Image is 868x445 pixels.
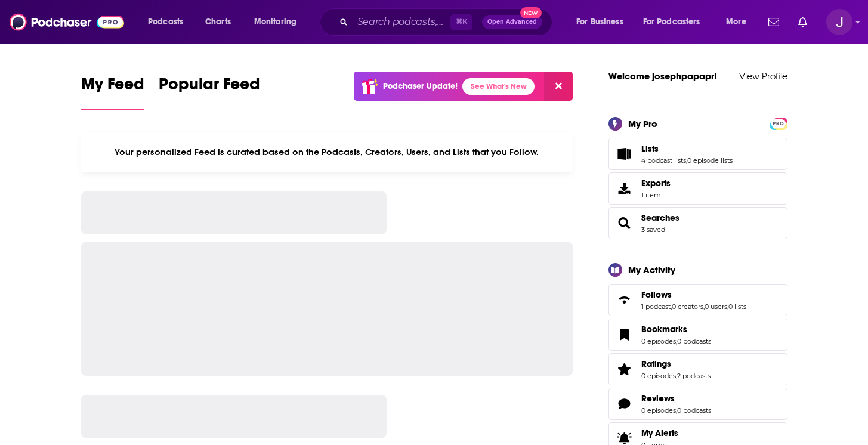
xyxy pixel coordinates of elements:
a: View Profile [739,70,787,82]
a: Show notifications dropdown [764,12,784,32]
span: , [686,156,687,165]
p: Podchaser Update! [383,81,458,91]
div: Your personalized Feed is curated based on the Podcasts, Creators, Users, and Lists that you Follow. [81,132,573,172]
a: Show notifications dropdown [793,12,812,32]
span: Charts [205,14,231,30]
span: Searches [608,207,787,239]
span: For Podcasters [643,14,700,30]
span: , [676,406,677,415]
span: More [726,14,746,30]
a: Ratings [613,361,637,378]
a: 2 podcasts [677,372,711,380]
a: Lists [613,146,637,162]
a: 0 users [705,302,727,311]
span: My Feed [81,74,144,101]
span: Lists [608,138,787,170]
a: Reviews [641,393,711,404]
a: 0 episodes [641,406,676,415]
a: Lists [641,143,733,154]
button: open menu [246,13,312,32]
a: Bookmarks [613,326,637,343]
button: open menu [635,13,718,32]
span: Ratings [641,359,671,369]
img: User Profile [826,9,852,35]
a: Exports [608,172,787,205]
button: open menu [140,13,199,32]
span: Reviews [641,393,675,404]
span: Bookmarks [608,319,787,351]
span: Exports [641,178,671,188]
div: My Activity [628,264,675,276]
span: Bookmarks [641,324,687,335]
a: Popular Feed [159,74,260,110]
a: Searches [613,215,637,231]
button: Open AdvancedNew [482,15,542,29]
a: 0 lists [728,302,746,311]
span: Reviews [608,388,787,420]
a: 0 creators [672,302,703,311]
span: Follows [641,289,672,300]
span: , [676,372,677,380]
a: 1 podcast [641,302,671,311]
a: 3 saved [641,225,665,234]
a: 0 podcasts [677,337,711,345]
a: Ratings [641,359,711,369]
a: 4 podcast lists [641,156,686,165]
span: Open Advanced [487,19,537,25]
a: Welcome josephpapapr! [608,70,717,82]
a: My Feed [81,74,144,110]
span: , [727,302,728,311]
a: 0 episodes [641,372,676,380]
span: Follows [608,284,787,316]
a: Searches [641,212,679,223]
span: My Alerts [641,428,678,438]
span: 1 item [641,191,671,199]
div: Search podcasts, credits, & more... [331,8,564,36]
span: , [671,302,672,311]
a: 0 episodes [641,337,676,345]
span: PRO [771,119,786,128]
a: PRO [771,118,786,127]
button: open menu [718,13,761,32]
span: Monitoring [254,14,296,30]
a: See What's New [462,78,535,95]
span: Logged in as josephpapapr [826,9,852,35]
span: Popular Feed [159,74,260,101]
button: open menu [568,13,638,32]
span: Ratings [608,353,787,385]
a: 0 podcasts [677,406,711,415]
a: Follows [641,289,746,300]
span: , [676,337,677,345]
a: Bookmarks [641,324,711,335]
a: Charts [197,13,238,32]
span: Podcasts [148,14,183,30]
img: Podchaser - Follow, Share and Rate Podcasts [10,11,124,33]
span: For Business [576,14,623,30]
span: ⌘ K [450,14,472,30]
span: Exports [613,180,637,197]
a: Follows [613,292,637,308]
div: My Pro [628,118,657,129]
button: Show profile menu [826,9,852,35]
a: Reviews [613,395,637,412]
a: 0 episode lists [687,156,733,165]
span: New [520,7,542,18]
span: Lists [641,143,659,154]
span: , [703,302,705,311]
input: Search podcasts, credits, & more... [353,13,450,32]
